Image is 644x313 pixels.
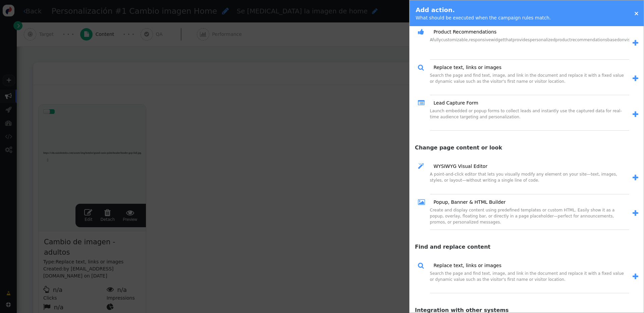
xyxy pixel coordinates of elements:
[430,108,629,131] div: Launch embedded or popup forms to collect leads and instantly use the captured data for real-time...
[513,38,530,42] span: provides
[441,38,469,42] span: customizable,
[429,199,505,206] a: Popup, Banner & HTML Builder
[555,38,571,42] span: product
[430,207,629,230] div: Create and display content using predefined templates or custom HTML. Easily show it as a popup, ...
[629,38,639,49] a: 
[607,38,620,42] span: based
[491,38,504,42] span: widget
[429,100,478,107] a: Lead Capture Form
[410,141,644,152] h4: Change page content or look
[629,73,639,84] a: 
[416,14,551,21] div: What should be executed when the campaign rules match.
[633,273,638,280] span: 
[469,38,491,42] span: responsive
[418,261,429,270] span: 
[530,38,555,42] span: personalized
[418,63,429,72] span: 
[429,64,501,71] a: Replace text, links or images
[430,171,629,194] div: A point-and-click editor that lets you visually modify any element on your site—text, images, sty...
[633,210,638,217] span: 
[629,271,639,282] a: 
[429,28,496,36] a: Product Recommendations
[429,163,487,170] a: WYSIWYG Visual Editor
[418,27,429,37] span: 
[620,38,625,42] span: on
[629,208,639,219] a: 
[418,197,429,207] span: 
[410,240,644,251] h4: Find and replace content
[571,38,607,42] span: recommendations
[432,38,441,42] span: fully
[430,72,629,95] div: Search the page and find text, image, and link in the document and replace it with a fixed value ...
[429,262,501,269] a: Replace text, links or images
[633,40,638,47] span: 
[633,174,638,181] span: 
[430,270,629,293] div: Search the page and find text, image, and link in the document and replace it with a fixed value ...
[430,38,433,42] span: A
[418,162,429,171] span: 
[633,111,638,118] span: 
[625,38,637,42] span: visitor
[633,75,638,82] span: 
[629,173,639,183] a: 
[629,109,639,120] a: 
[634,10,639,17] a: ×
[504,38,513,42] span: that
[418,98,429,108] span: 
